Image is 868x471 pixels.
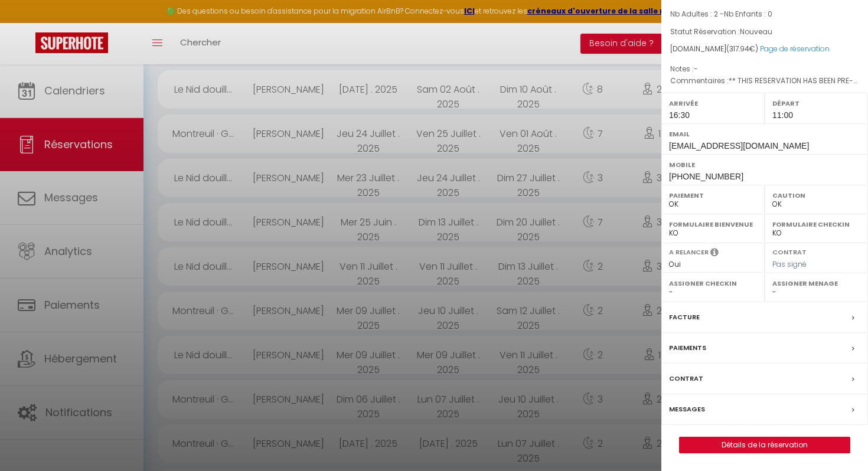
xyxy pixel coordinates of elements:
[670,63,859,75] p: Notes :
[669,403,705,416] label: Messages
[772,97,860,109] label: Départ
[710,247,719,260] i: Sélectionner OUI si vous souhaiter envoyer les séquences de messages post-checkout
[670,75,859,87] p: Commentaires :
[772,277,860,289] label: Assigner Menage
[669,277,757,289] label: Assigner Checkin
[740,27,772,37] span: Nouveau
[724,9,772,19] span: Nb Enfants : 0
[669,141,809,151] span: [EMAIL_ADDRESS][DOMAIN_NAME]
[669,172,743,181] span: [PHONE_NUMBER]
[670,26,859,38] p: Statut Réservation :
[679,437,850,453] button: Détails de la réservation
[669,189,757,201] label: Paiement
[772,247,807,255] label: Contrat
[670,9,772,19] span: Nb Adultes : 2 -
[694,64,698,74] span: -
[670,44,859,55] div: [DOMAIN_NAME]
[772,110,793,120] span: 11:00
[9,5,45,40] button: Ouvrir le widget de chat LiveChat
[772,259,807,269] span: Pas signé
[772,189,860,201] label: Caution
[669,342,706,354] label: Paiements
[772,218,860,230] label: Formulaire Checkin
[669,247,709,257] label: A relancer
[669,97,757,109] label: Arrivée
[669,159,860,171] label: Mobile
[669,372,703,385] label: Contrat
[680,437,850,453] a: Détails de la réservation
[669,218,757,230] label: Formulaire Bienvenue
[669,128,860,140] label: Email
[669,311,700,323] label: Facture
[669,110,690,120] span: 16:30
[729,44,749,54] span: 317.94
[726,44,758,54] span: ( €)
[760,44,830,54] a: Page de réservation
